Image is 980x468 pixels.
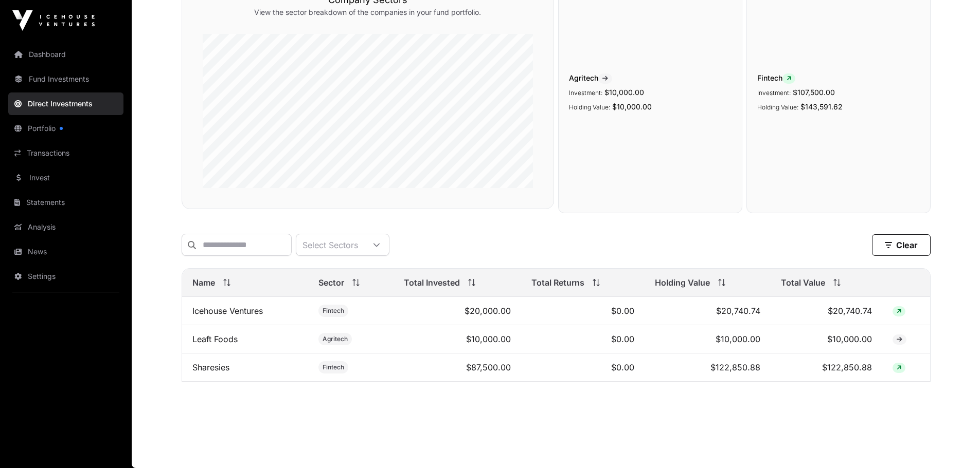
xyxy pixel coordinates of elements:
[569,89,602,97] span: Investment:
[781,276,825,289] span: Total Value
[12,10,95,31] img: Icehouse Ventures Logo
[800,102,843,111] span: $143,591.62
[8,240,123,263] a: News
[757,73,920,84] span: Fintech
[771,353,882,382] td: $122,850.88
[771,297,882,325] td: $20,740.74
[192,334,238,344] a: Leaft Foods
[531,276,584,289] span: Total Returns
[645,353,771,382] td: $122,850.88
[645,325,771,353] td: $10,000.00
[771,325,882,353] td: $10,000.00
[8,43,123,66] a: Dashboard
[323,363,344,371] span: Fintech
[8,166,123,189] a: Invest
[793,88,835,97] span: $107,500.00
[404,276,460,289] span: Total Invested
[8,117,123,140] a: Portfolio
[203,7,533,17] p: View the sector breakdown of the companies in your fund portfolio.
[8,142,123,164] a: Transactions
[8,92,123,115] a: Direct Investments
[929,419,980,468] iframe: Chat Widget
[8,216,123,238] a: Analysis
[521,325,645,353] td: $0.00
[872,234,931,256] button: Clear
[192,276,215,289] span: Name
[655,276,710,289] span: Holding Value
[8,68,123,90] a: Fund Investments
[192,362,229,372] a: Sharesies
[8,265,123,288] a: Settings
[521,297,645,325] td: $0.00
[569,73,732,84] span: Agritech
[521,353,645,382] td: $0.00
[394,325,521,353] td: $10,000.00
[757,89,791,97] span: Investment:
[8,191,123,214] a: Statements
[394,353,521,382] td: $87,500.00
[318,276,344,289] span: Sector
[569,103,610,111] span: Holding Value:
[604,88,644,97] span: $10,000.00
[394,297,521,325] td: $20,000.00
[323,307,344,315] span: Fintech
[192,306,263,316] a: Icehouse Ventures
[323,335,348,343] span: Agritech
[296,234,364,255] div: Select Sectors
[757,103,798,111] span: Holding Value:
[645,297,771,325] td: $20,740.74
[612,102,652,111] span: $10,000.00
